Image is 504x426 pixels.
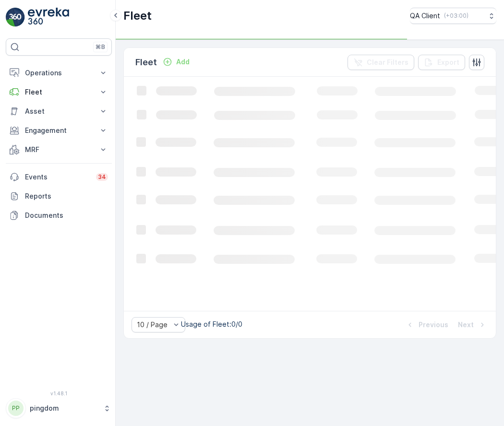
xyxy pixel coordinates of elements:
[418,55,465,70] button: Export
[437,58,459,67] p: Export
[457,319,488,331] button: Next
[6,390,112,396] span: v 1.48.1
[6,206,112,225] a: Documents
[410,11,440,21] p: QA Client
[25,106,93,116] p: Asset
[25,126,93,135] p: Engagement
[6,8,25,27] img: logo
[30,403,98,413] p: pingdom
[25,68,93,78] p: Operations
[28,8,69,27] img: logo_light-DOdMpM7g.png
[6,63,112,83] button: Operations
[6,121,112,140] button: Engagement
[8,401,24,416] div: PP
[367,58,408,67] p: Clear Filters
[25,87,93,97] p: Fleet
[25,172,90,182] p: Events
[404,319,449,331] button: Previous
[6,102,112,121] button: Asset
[98,173,106,181] p: 34
[176,57,190,67] p: Add
[419,320,448,330] p: Previous
[458,320,474,330] p: Next
[135,56,157,69] p: Fleet
[410,8,496,24] button: QA Client(+03:00)
[348,55,414,70] button: Clear Filters
[6,83,112,102] button: Fleet
[96,43,105,51] p: ⌘B
[123,8,152,24] p: Fleet
[25,191,108,201] p: Reports
[6,140,112,159] button: MRF
[6,167,112,187] a: Events34
[444,12,468,20] p: ( +03:00 )
[25,211,108,220] p: Documents
[159,56,193,68] button: Add
[181,319,242,329] p: Usage of Fleet : 0/0
[6,187,112,206] a: Reports
[25,145,93,154] p: MRF
[6,398,112,418] button: PPpingdom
